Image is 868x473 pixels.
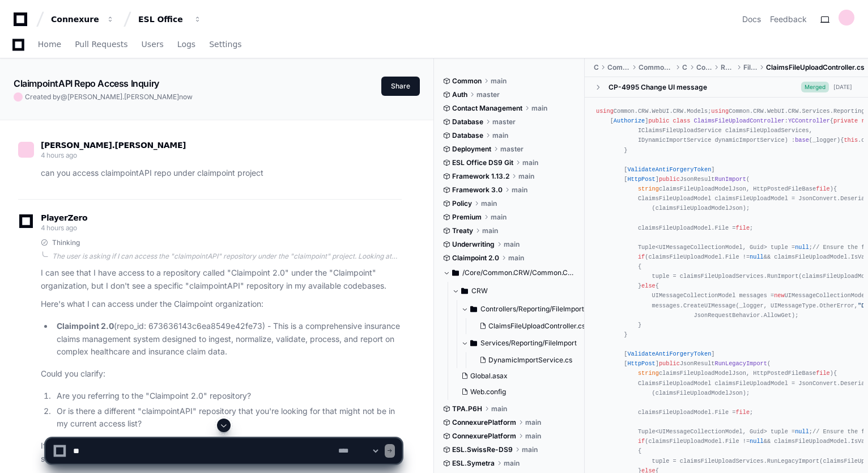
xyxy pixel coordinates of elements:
[682,63,687,72] span: CRW
[508,254,524,263] span: main
[461,334,592,352] button: Services/Reporting/FileImport
[38,41,61,48] span: Home
[381,77,420,96] button: Share
[461,300,592,318] button: Controllers/Reporting/FileImport
[488,322,585,331] span: ClaimsFileUploadController.cs
[518,172,534,181] span: main
[735,409,750,416] span: file
[812,137,837,143] span: _logger
[41,298,402,311] p: Here's what I can access under the Claimpoint organization:
[457,368,578,384] button: Global.asax
[735,225,750,231] span: file
[452,172,509,181] span: Framework 1.13.2
[596,108,614,115] span: using
[452,254,499,263] span: Claimpoint 2.0
[659,360,680,367] span: public
[638,370,659,377] span: string
[443,264,576,282] button: /Core/Common.CRW/Common.CRW.WebUI
[522,158,538,167] span: main
[41,223,77,232] span: 4 hours ago
[471,286,488,295] span: CRW
[470,336,477,350] svg: Directory
[142,32,164,58] a: Users
[177,32,195,58] a: Logs
[844,137,858,143] span: this
[500,145,524,154] span: master
[452,185,503,195] span: Framework 3.0
[25,92,193,102] span: Created by
[452,282,585,300] button: CRW
[452,418,516,427] span: ConnexurePlatform
[52,252,402,261] div: The user is asking if I can access the "claimpointAPI" repository under the "claimpoint" project....
[53,405,402,431] li: Or is there a different "claimpointAPI" repository that you're looking for that might not be in m...
[711,108,729,115] span: using
[452,213,482,222] span: Premium
[525,418,541,427] span: main
[481,199,497,208] span: main
[512,185,527,195] span: main
[504,240,520,249] span: main
[457,384,578,400] button: Web.config
[41,141,186,150] span: [PERSON_NAME].[PERSON_NAME]
[801,82,829,92] span: Merged
[596,176,833,192] span: JsonResult ( )
[38,32,61,58] a: Home
[452,226,473,235] span: Treaty
[816,185,830,192] span: file
[491,77,507,86] span: main
[596,370,830,377] span: claimsFileUploadModelJson, HttpPostedFileBase
[482,226,498,235] span: main
[696,63,712,72] span: Controllers
[596,185,830,192] span: claimsFileUploadModelJson, HttpPostedFileBase
[461,284,468,298] svg: Directory
[770,14,807,25] button: Feedback
[488,356,572,365] span: DynamicImportService.cs
[833,117,858,124] span: private
[594,63,598,72] span: Core
[475,318,585,334] button: ClaimsFileUploadController.cs
[452,90,467,99] span: Auth
[743,63,757,72] span: FileImport
[788,117,830,124] span: YCController
[742,14,761,25] a: Docs
[53,390,402,403] li: Are you referring to the "Claimpoint 2.0" repository?
[694,117,785,124] span: ClaimsFileUploadController
[41,267,402,293] p: I can see that I have access to a repository called "Claimpoint 2.0" under the "Claimpoint" organ...
[41,151,77,159] span: 4 hours ago
[452,266,459,280] svg: Directory
[480,305,584,314] span: Controllers/Reporting/FileImport
[766,63,865,72] span: ClaimsFileUploadController.cs
[638,185,659,192] span: string
[75,41,127,48] span: Pull Requests
[41,368,402,381] p: Could you clarify:
[61,92,67,101] span: @
[209,41,241,48] span: Settings
[648,117,669,124] span: public
[470,371,508,381] span: Global.asax
[627,176,655,183] span: HttpPost
[833,83,852,91] div: [DATE]
[46,9,119,29] button: Connexure
[627,166,711,173] span: ValidateAntiForgeryToken
[795,244,809,251] span: null
[51,14,100,25] div: Connexure
[41,214,87,221] span: PlayerZero
[179,92,193,101] span: now
[462,268,576,277] span: /Core/Common.CRW/Common.CRW.WebUI
[492,117,516,126] span: master
[715,360,767,367] span: RunLegacyImport
[452,199,472,208] span: Policy
[138,14,187,25] div: ESL Office
[452,77,482,86] span: Common
[475,352,585,368] button: DynamicImportService.cs
[774,292,784,299] span: new
[52,238,80,247] span: Thinking
[816,370,830,377] span: file
[750,254,764,260] span: null
[452,145,491,154] span: Deployment
[67,92,179,101] span: [PERSON_NAME].[PERSON_NAME]
[715,176,746,183] span: RunImport
[476,90,500,99] span: master
[452,158,513,167] span: ESL Office DS9 Git
[795,137,809,143] span: base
